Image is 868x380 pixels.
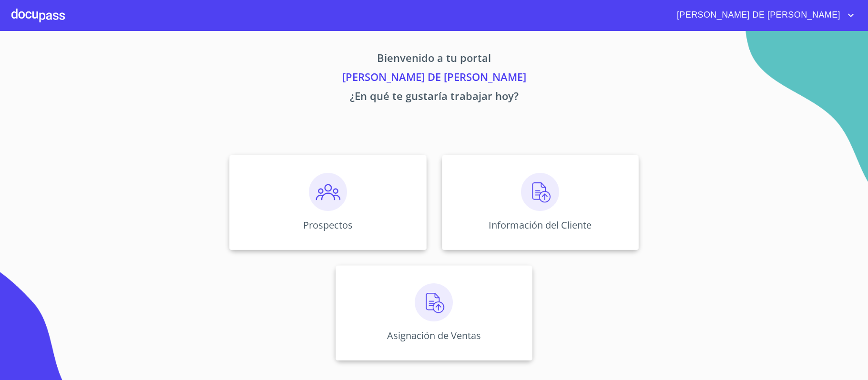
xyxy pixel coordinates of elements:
button: account of current user [670,8,857,23]
p: Prospectos [303,219,353,231]
p: Bienvenido a tu portal [141,50,728,69]
span: [PERSON_NAME] DE [PERSON_NAME] [670,8,845,23]
p: ¿En qué te gustaría trabajar hoy? [141,88,728,107]
p: Asignación de Ventas [387,329,481,342]
p: Información del Cliente [489,219,592,231]
img: prospectos.png [309,173,347,211]
img: carga.png [415,283,453,321]
img: carga.png [521,173,559,211]
p: [PERSON_NAME] DE [PERSON_NAME] [141,69,728,88]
